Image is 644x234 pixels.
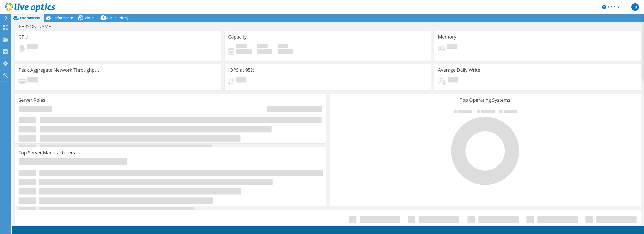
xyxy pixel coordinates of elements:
span: Virtual [85,16,96,20]
span: Pending [27,77,38,84]
h3: Capacity [228,34,247,39]
span: Pending [236,77,246,84]
h3: Peak Aggregate Network Throughput [19,67,99,73]
span: FB [631,3,639,11]
h3: IOPS at 95% [228,67,254,73]
span: Used [236,44,247,49]
h4: 0 GiB [257,49,272,54]
span: Cloud Pricing [107,16,129,20]
span: Free [257,44,268,49]
h4: 0 GiB [278,49,293,54]
h3: Average Daily Write [438,67,480,73]
h3: Top Operating Systems [333,97,637,103]
svg: \n [602,5,606,9]
span: Performance [52,16,73,20]
span: Pending [27,44,38,51]
h3: CPU [19,34,28,39]
span: Environment [20,16,41,20]
span: Pending [448,77,458,84]
h3: Top Server Manufacturers [19,150,75,155]
span: Pending [447,44,457,51]
span: Total [278,44,288,49]
h4: 0 GiB [236,49,252,54]
h1: [PERSON_NAME] [15,24,60,29]
h3: Server Roles [19,97,45,103]
h3: Memory [438,34,456,39]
